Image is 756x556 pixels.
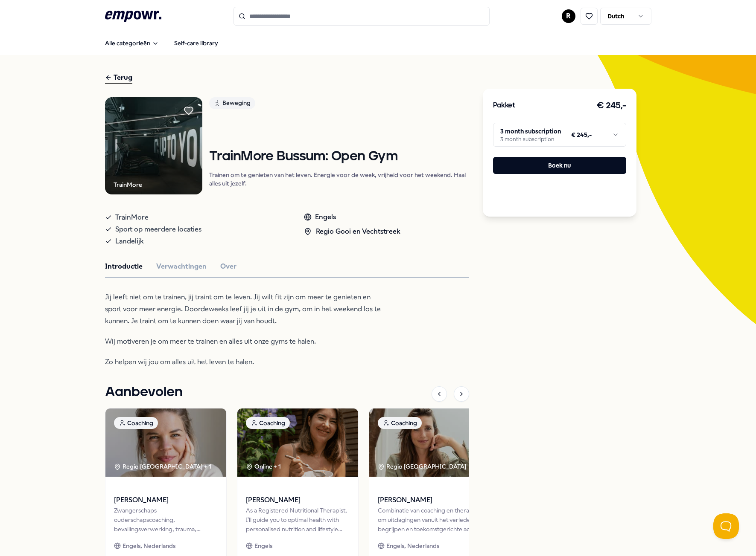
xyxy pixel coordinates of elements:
span: Landelijk [115,235,144,247]
img: package image [369,408,490,477]
button: Alle categorieën [98,35,166,52]
a: Beweging [209,97,469,112]
iframe: Help Scout Beacon - Open [713,513,739,539]
button: Boek nu [493,157,626,174]
button: Over [220,261,236,272]
span: Engels, Nederlands [123,541,175,550]
div: Terug [105,72,132,84]
div: Beweging [209,97,255,109]
span: [PERSON_NAME] [246,495,350,506]
h3: € 245,- [597,99,626,113]
div: Regio Gooi en Vechtstreek [304,226,400,237]
span: [PERSON_NAME] [378,495,482,506]
img: package image [105,408,226,477]
h1: TrainMore Bussum: Open Gym [209,149,469,164]
span: Wij motiveren je om meer te trainen en alles uit onze gyms te halen. [105,337,316,345]
img: package image [237,408,358,477]
div: Coaching [378,417,422,429]
p: Trainen om te genieten van het leven. Energie voor de week, vrijheid voor het weekend. Haal alles... [209,171,469,188]
span: TrainMore [115,211,149,223]
h3: Pakket [493,100,515,111]
span: Engels [254,541,272,550]
span: Zo helpen wij jou om alles [105,358,186,366]
div: Coaching [114,417,158,429]
div: As a Registered Nutritional Therapist, I'll guide you to optimal health with personalised nutriti... [246,506,350,534]
input: Search for products, categories or subcategories [234,7,490,26]
div: Zwangerschaps- ouderschapscoaching, bevallingsverwerking, trauma, (prik)angst & stresscoaching. [114,506,218,534]
span: Engels, Nederlands [386,541,439,550]
img: Product Image [105,97,203,195]
button: Verwachtingen [156,261,207,272]
a: Self-care library [167,35,225,52]
h1: Aanbevolen [105,382,183,403]
p: Jij leeft niet om te trainen, jij traint om te leven. Jij wilt fit zijn om meer te genieten en sp... [105,291,382,327]
span: [PERSON_NAME] [114,495,218,506]
nav: Main [98,35,225,52]
div: Combinatie van coaching en therapie om uitdagingen vanuit het verleden te begrijpen en toekomstge... [378,506,482,534]
div: Engels [304,211,400,223]
div: Coaching [246,417,290,429]
div: Online + 1 [246,462,281,471]
div: Regio [GEOGRAPHIC_DATA] [378,462,468,471]
div: Regio [GEOGRAPHIC_DATA] + 1 [114,462,211,471]
button: Introductie [105,261,143,272]
span: Sport op meerdere locaties [115,223,201,235]
div: TrainMore [114,180,142,189]
button: R [562,9,575,23]
span: uit het leven te halen. [187,358,254,366]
